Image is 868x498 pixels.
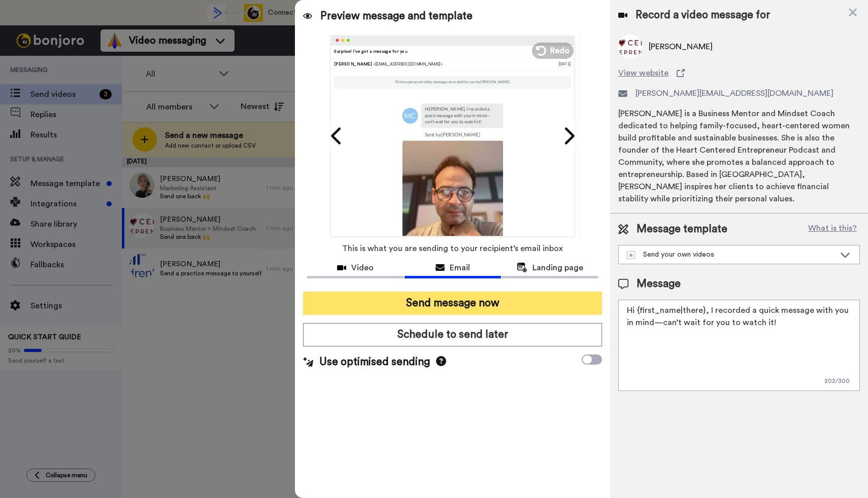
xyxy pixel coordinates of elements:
img: mc.png [403,108,418,123]
span: Message template [637,222,727,237]
div: [PERSON_NAME] is a Business Mentor and Mindset Coach dedicated to helping family-focused, heart-c... [618,108,860,205]
span: Landing page [532,262,583,274]
div: Send your own videos [627,250,835,260]
p: Hi [PERSON_NAME] , I recorded a quick message with you in mind—can’t wait for you to watch it! [425,106,499,125]
img: 9k= [403,140,503,241]
span: Message [637,276,681,292]
span: Use optimised sending [319,354,430,370]
span: [PERSON_NAME][EMAIL_ADDRESS][DOMAIN_NAME] [636,87,833,99]
button: Schedule to send later [303,323,602,346]
textarea: Hi {first_name|there}, I recorded a quick message with you in mind—can’t wait for you to watch it! [618,300,860,391]
img: demo-template.svg [627,251,635,259]
span: Email [450,262,470,274]
button: Send message now [303,292,602,315]
span: Video [351,262,374,274]
button: What is this? [805,222,860,237]
td: Sent by [PERSON_NAME] [403,128,503,140]
span: This is what you are sending to your recipient’s email inbox [342,237,563,260]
